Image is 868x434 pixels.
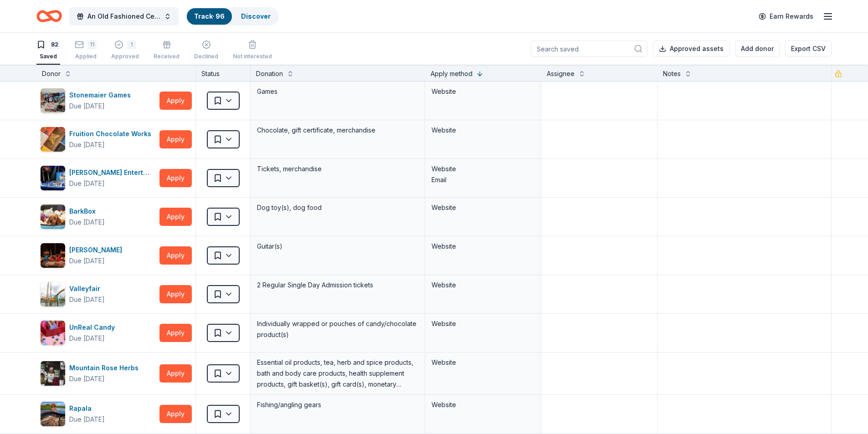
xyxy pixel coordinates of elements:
img: Image for Stonemaier Games [41,88,65,113]
div: Fruition Chocolate Works [69,128,155,139]
div: Due [DATE] [69,255,105,266]
button: Apply [159,130,192,148]
div: Chocolate, gift certificate, merchandise [256,124,419,137]
button: Export CSV [785,41,832,57]
div: Donor [42,68,61,79]
a: Earn Rewards [753,8,819,25]
button: Declined [194,36,218,65]
img: Image for UnReal Candy [41,321,65,345]
div: Saved [36,53,60,60]
a: Discover [241,12,271,20]
img: Image for Fruition Chocolate Works [41,127,65,152]
button: Image for Stonemaier GamesStonemaier GamesDue [DATE] [40,88,156,113]
button: Not interested [233,36,272,65]
div: 2 Regular Single Day Admission tickets [256,279,419,291]
div: Mountain Rose Herbs [69,363,142,373]
button: Image for BarkBoxBarkBoxDue [DATE] [40,204,156,230]
div: Website [431,86,534,97]
button: Image for RapalaRapalaDue [DATE] [40,401,156,427]
div: Declined [194,53,218,60]
button: Image for Feld Entertainment[PERSON_NAME] EntertainmentDue [DATE] [40,165,156,191]
div: Fishing/angling gears [256,398,419,411]
div: Due [DATE] [69,139,105,150]
div: Received [154,53,180,60]
div: UnReal Candy [69,322,118,333]
div: Website [431,357,534,368]
div: [PERSON_NAME] [69,245,126,255]
button: Apply [159,285,192,303]
button: Image for ValleyfairValleyfairDue [DATE] [40,281,156,307]
div: Due [DATE] [69,101,105,112]
div: Website [431,163,534,174]
button: Track· 96Discover [186,7,279,26]
div: Status [196,65,251,81]
div: Individually wrapped or pouches of candy/chocolate product(s) [256,317,419,341]
div: Email [431,174,534,185]
button: Image for Mountain Rose HerbsMountain Rose HerbsDue [DATE] [40,361,156,386]
button: Received [154,36,180,65]
button: An Old Fashioned Celtic Christmas [69,7,179,26]
div: Website [431,318,534,329]
button: Apply [159,246,192,265]
div: Stonemaier Games [69,90,134,101]
img: Image for Feld Entertainment [41,166,65,190]
img: Image for Gibson [41,243,65,268]
div: Guitar(s) [256,240,419,253]
button: 82Saved [36,36,60,65]
div: BarkBox [69,206,105,217]
div: Rapala [69,403,105,414]
div: Website [431,241,534,252]
button: Add donor [735,41,780,57]
div: 1 [127,40,136,49]
div: Due [DATE] [69,333,105,344]
button: Apply [159,324,192,342]
div: [PERSON_NAME] Entertainment [69,167,156,178]
div: Website [431,399,534,410]
div: Due [DATE] [69,414,105,425]
a: Track· 96 [194,12,225,20]
button: Apply [159,405,192,423]
button: Image for UnReal CandyUnReal CandyDue [DATE] [40,320,156,346]
div: Notes [663,68,681,79]
div: Website [431,280,534,291]
div: Applied [75,53,97,60]
div: Not interested [233,53,272,60]
button: Apply [159,208,192,226]
button: Approved assets [653,41,729,57]
div: Approved [111,53,139,60]
button: 1Approved [111,36,139,65]
div: Donation [256,68,283,79]
button: Image for Gibson[PERSON_NAME]Due [DATE] [40,243,156,268]
div: Website [431,202,534,213]
div: Due [DATE] [69,373,105,384]
div: Assignee [547,68,575,79]
img: Image for BarkBox [41,204,65,229]
div: 11 [87,40,97,49]
div: Website [431,125,534,136]
button: Image for Fruition Chocolate WorksFruition Chocolate WorksDue [DATE] [40,127,156,152]
div: Tickets, merchandise [256,163,419,175]
button: Apply [159,92,192,110]
img: Image for Mountain Rose Herbs [41,361,65,386]
div: Valleyfair [69,283,105,294]
button: Apply [159,364,192,383]
div: Due [DATE] [69,294,105,305]
div: Apply method [431,68,473,79]
a: Home [36,5,62,27]
div: Essential oil products, tea, herb and spice products, bath and body care products, health supplem... [256,356,419,391]
div: Due [DATE] [69,178,105,189]
button: 11Applied [75,36,97,65]
button: Apply [159,169,192,187]
input: Search saved [531,41,647,57]
div: Games [256,85,419,98]
span: An Old Fashioned Celtic Christmas [87,11,160,22]
div: Dog toy(s), dog food [256,201,419,214]
div: 82 [49,40,60,49]
img: Image for Rapala [41,402,65,426]
div: Due [DATE] [69,217,105,228]
img: Image for Valleyfair [41,282,65,306]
